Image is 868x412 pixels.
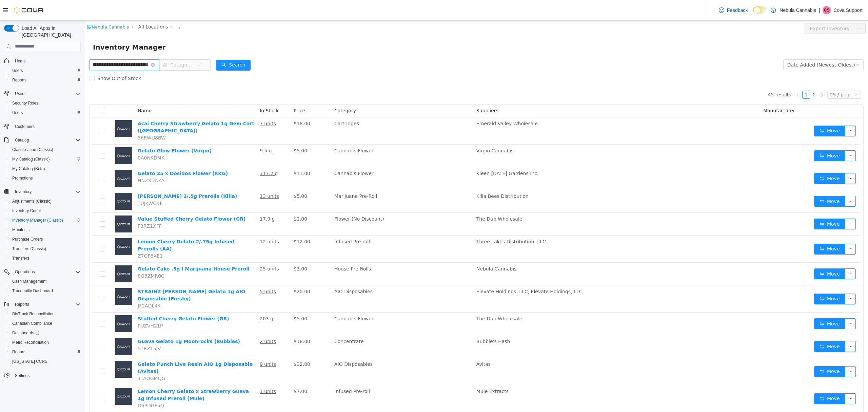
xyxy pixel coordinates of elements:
[392,100,453,106] span: Emerald Valley Wholesale
[9,235,46,243] a: Purchase Orders
[1,267,83,277] button: Operations
[9,67,25,75] a: Users
[12,90,28,98] button: Users
[9,197,81,205] span: Adjustments (Classic)
[14,7,44,14] img: Cova
[1,135,83,145] button: Catalog
[53,232,78,238] span: Z7QF6XE1
[9,67,81,75] span: Users
[53,318,155,323] a: Guava Gelato 1g Moonrocks (Bubbles)
[31,267,47,284] img: STRAINZ Berry Gelato 1g AIO Disposable (Freshy) placeholder
[726,70,733,78] a: 2
[12,288,53,294] span: Traceabilty Dashboard
[9,319,81,327] span: Canadian Compliance
[175,87,194,93] span: In Stock
[12,227,29,232] span: Manifests
[12,321,52,326] span: Canadian Compliance
[9,165,48,173] a: My Catalog (Beta)
[53,302,78,308] span: PUZVH21P
[31,367,47,384] img: Lemon Cherry Gelato x Strawberry Guava 1g Infused Preroll (Mule) placeholder
[12,256,29,261] span: Transfers
[7,319,83,328] button: Canadian Compliance
[771,42,775,47] i: icon: down
[12,372,32,380] a: Settings
[53,150,143,155] a: Gelato 25 x Dosidos Flower (KKG)
[9,216,81,224] span: Inventory Manager (Classic)
[7,347,83,357] button: Reports
[209,127,222,133] span: $5.00
[9,287,56,295] a: Traceabilty Dashboard
[209,195,222,201] span: $2.00
[15,302,29,307] span: Reports
[7,145,83,154] button: Classification (Classic)
[729,152,761,163] button: icon: swapMove
[9,310,57,318] a: BioTrack Reconciliation
[9,329,42,337] a: Dashboards
[9,155,81,163] span: My Catalog (Classic)
[12,110,23,115] span: Users
[7,309,83,319] button: BioTrack Reconciliation
[678,87,710,93] span: Manufacturer
[247,292,389,315] td: Cannabis Flower
[31,317,47,334] img: Guava Gelato 1g Moonrocks (Bubbles) placeholder
[9,216,66,224] a: Inventory Manager (Classic)
[729,298,761,308] button: icon: swapMove
[12,90,81,98] span: Users
[1,56,83,66] button: Home
[53,134,80,140] span: 0A0NKDMK
[12,147,53,152] span: Classification (Classic)
[9,338,81,347] span: Metrc Reconciliation
[175,368,191,373] u: 1 units
[703,39,770,49] div: Date Added (Newest-Oldest)
[53,245,165,251] a: Gelato Cake .5g I Marijuana House Preroll
[760,373,771,383] button: icon: ellipsis
[1,121,83,131] button: Customers
[15,137,29,143] span: Catalog
[12,371,81,379] span: Settings
[9,197,54,205] a: Adjustments (Classic)
[94,4,96,9] span: /
[175,173,194,178] u: 13 units
[53,180,78,185] span: TUJKWG4E
[209,218,225,224] span: $12.00
[53,252,80,258] span: 8G8ZMR0C
[683,70,706,78] li: 45 results
[53,355,81,360] span: 4TAQGMQG
[7,108,83,117] button: Users
[9,348,81,356] span: Reports
[66,42,70,46] i: icon: close-circle
[392,318,426,323] span: Bubble's Hash
[709,70,717,78] li: Previous Page
[53,295,144,301] a: Stuffed Cherry Gelato Flower (GR)
[209,100,225,106] span: $18.00
[2,4,44,9] a: icon: shopNebula Cannabis
[247,124,389,147] td: Cannabis Flower
[729,105,761,116] button: icon: swapMove
[9,76,81,84] span: Reports
[9,319,55,327] a: Canadian Compliance
[392,150,454,155] span: Kleen [DATE] Gardens Inc.
[819,6,820,14] p: |
[12,166,45,171] span: My Catalog (Beta)
[53,382,79,388] span: D6PDGF5Q
[175,295,189,301] u: 203 g
[15,269,35,275] span: Operations
[760,175,771,186] button: icon: ellipsis
[7,357,83,366] button: [US_STATE] CCRS
[250,87,271,93] span: Category
[729,223,761,234] button: icon: swapMove
[7,164,83,173] button: My Catalog (Beta)
[9,174,36,182] a: Promotions
[9,226,81,234] span: Manifests
[209,368,222,373] span: $7.00
[12,279,46,284] span: Cash Management
[711,72,715,76] i: icon: left
[760,298,771,308] button: icon: ellipsis
[12,156,50,162] span: My Catalog (Classic)
[31,295,47,312] img: Stuffed Cherry Gelato Flower (GR) placeholder
[9,235,81,243] span: Purchase Orders
[209,150,225,155] span: $11.00
[175,245,194,251] u: 25 units
[760,152,771,163] button: icon: ellipsis
[760,198,771,209] button: icon: ellipsis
